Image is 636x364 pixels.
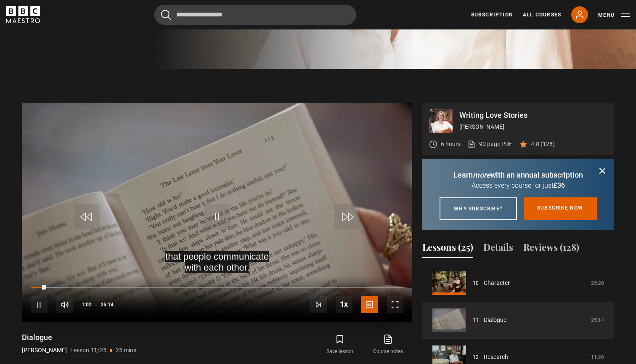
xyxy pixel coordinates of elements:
[31,296,48,313] button: Pause
[316,332,364,357] button: Save lesson
[484,353,508,361] a: Research
[459,122,607,131] p: [PERSON_NAME]
[459,112,607,119] p: Writing Love Stories
[523,240,579,258] button: Reviews (128)
[22,346,67,355] p: [PERSON_NAME]
[361,296,378,313] button: Captions
[483,240,513,258] button: Details
[82,297,92,312] span: 1:02
[387,296,403,313] button: Fullscreen
[531,140,555,149] p: 4.8 (128)
[6,6,40,23] svg: BBC Maestro
[484,279,510,287] a: Character
[471,11,513,19] a: Subscription
[154,5,356,25] input: Search
[440,197,517,220] a: Why subscribe?
[422,240,473,258] button: Lessons (25)
[310,296,327,313] button: Next Lesson
[56,296,73,313] button: Mute
[364,332,412,357] a: Course notes
[524,197,597,220] a: Subscribe now
[95,302,97,308] span: -
[484,316,506,324] a: Dialogue
[441,140,461,149] p: 6 hours
[467,140,512,149] a: 90 page PDF
[432,169,604,181] p: Learn with an annual subscription
[161,10,171,20] button: Submit the search query
[336,296,352,313] button: Playback Rate
[554,181,565,189] span: £36
[22,103,412,322] video-js: Video Player
[473,170,490,179] i: more
[432,181,604,191] p: Access every course for just
[31,287,403,289] div: Progress Bar
[523,11,561,19] a: All Courses
[116,346,136,355] p: 25 mins
[101,297,114,312] span: 25:14
[70,346,106,355] p: Lesson 11/25
[598,11,630,19] button: Toggle navigation
[22,332,136,343] h1: Dialogue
